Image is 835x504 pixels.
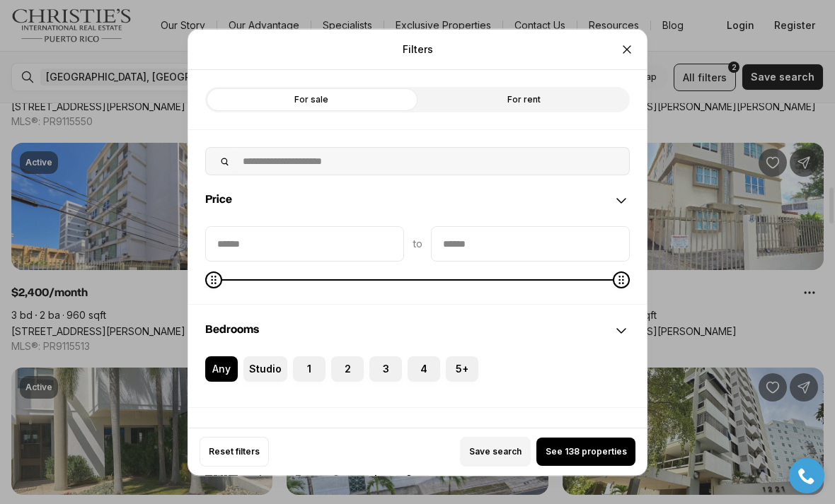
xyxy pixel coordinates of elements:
[209,446,260,457] span: Reset filters
[403,43,433,54] p: Filters
[188,175,647,225] div: Price
[446,356,478,381] label: 5+
[206,226,403,260] input: priceMin
[613,35,641,63] button: Close
[205,271,222,288] span: Minimum
[469,446,522,457] span: Save search
[369,356,402,381] label: 3
[188,305,647,356] div: Bedrooms
[188,408,647,459] div: Bathrooms
[205,356,238,381] label: Any
[205,86,417,112] label: For sale
[293,356,326,381] label: 1
[331,356,364,381] label: 2
[205,323,259,334] span: Bedrooms
[432,226,629,260] input: priceMax
[200,437,269,467] button: Reset filters
[188,225,647,303] div: Price
[417,86,630,112] label: For rent
[408,356,440,381] label: 4
[536,438,635,466] button: See 138 properties
[546,446,627,457] span: See 138 properties
[243,356,287,381] label: Studio
[205,426,263,438] span: Bathrooms
[188,356,647,406] div: Bedrooms
[205,193,232,204] span: Price
[613,271,630,288] span: Maximum
[413,238,422,249] span: to
[460,437,531,467] button: Save search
